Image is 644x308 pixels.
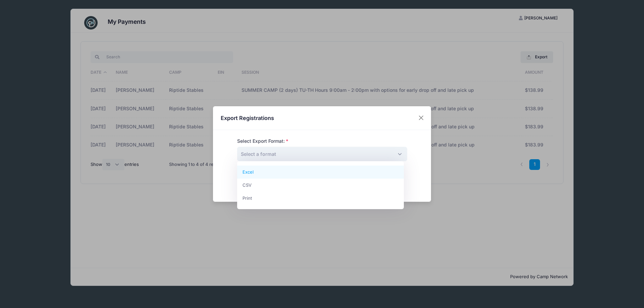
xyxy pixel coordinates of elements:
label: Select Export Format: [237,138,288,145]
span: Select a format [241,150,276,158]
li: CSV [237,179,404,192]
span: Select a format [237,147,407,161]
h4: Export Registrations [221,114,274,122]
span: Select a format [241,151,276,157]
li: Print [237,192,404,205]
li: Excel [237,166,404,179]
button: Close [415,112,427,124]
